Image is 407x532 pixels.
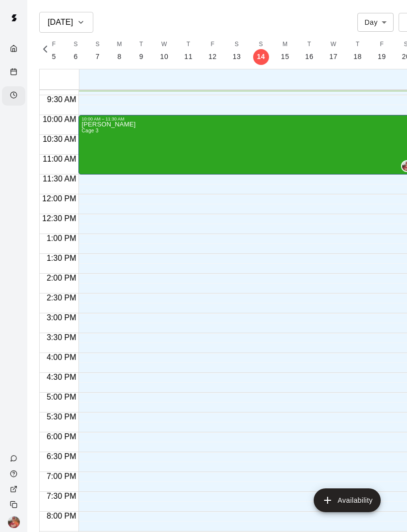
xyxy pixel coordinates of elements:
[40,135,79,143] span: 10:30 AM
[2,497,27,512] div: Copy public page link
[73,52,77,62] p: 6
[40,155,79,163] span: 11:00 AM
[44,294,79,302] span: 2:30 PM
[95,40,99,50] span: S
[187,40,191,50] span: T
[44,274,79,282] span: 2:00 PM
[4,8,24,28] img: Swift logo
[2,481,27,497] a: View public page
[44,254,79,262] span: 1:30 PM
[109,37,131,65] button: M8
[43,37,65,65] button: F5
[52,40,56,50] span: F
[139,40,143,50] span: T
[273,37,297,65] button: M15
[40,214,78,223] span: 12:30 PM
[44,373,79,381] span: 4:30 PM
[281,52,289,62] p: 15
[81,128,98,133] span: Cage 3
[44,512,79,520] span: 8:00 PM
[2,466,27,481] a: Visit help center
[40,194,78,203] span: 12:00 PM
[152,37,177,65] button: W10
[160,52,169,62] p: 10
[225,37,249,65] button: S13
[44,413,79,421] span: 5:30 PM
[208,52,217,62] p: 12
[353,52,362,62] p: 18
[210,40,214,50] span: F
[249,37,273,65] button: S14
[184,52,193,62] p: 11
[357,13,394,31] div: Day
[176,37,201,65] button: T11
[95,52,99,62] p: 7
[345,37,370,65] button: T18
[87,37,109,65] button: S7
[45,95,79,104] span: 9:30 AM
[356,40,360,50] span: T
[297,37,322,65] button: T16
[44,452,79,461] span: 6:30 PM
[44,313,79,322] span: 3:00 PM
[44,472,79,480] span: 7:00 PM
[233,52,241,62] p: 13
[131,37,152,65] button: T9
[330,52,338,62] p: 17
[65,37,87,65] button: S6
[40,115,79,123] span: 10:00 AM
[8,516,20,528] img: Rick White
[139,52,143,62] p: 9
[73,40,77,50] span: S
[44,333,79,342] span: 3:30 PM
[44,492,79,500] span: 7:30 PM
[282,40,287,50] span: M
[117,40,122,50] span: M
[44,353,79,361] span: 4:00 PM
[235,40,239,50] span: S
[39,12,93,33] button: [DATE]
[44,393,79,401] span: 5:00 PM
[201,37,225,65] button: F12
[44,234,79,242] span: 1:00 PM
[314,488,381,512] button: add
[307,40,311,50] span: T
[257,52,265,62] p: 14
[2,451,27,466] a: Contact Us
[259,40,263,50] span: S
[331,40,337,50] span: W
[48,15,73,29] h6: [DATE]
[44,432,79,441] span: 6:00 PM
[378,52,386,62] p: 19
[40,175,79,183] span: 11:30 AM
[161,40,167,50] span: W
[380,40,384,50] span: F
[322,37,346,65] button: W17
[117,52,121,62] p: 8
[370,37,394,65] button: F19
[305,52,314,62] p: 16
[52,52,56,62] p: 5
